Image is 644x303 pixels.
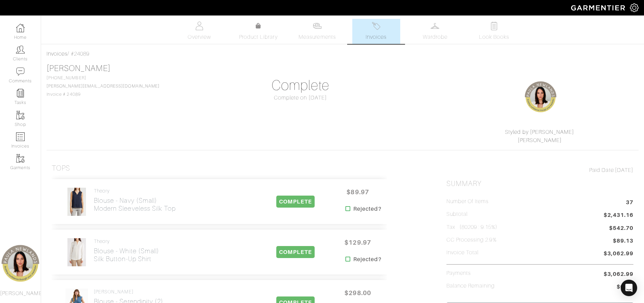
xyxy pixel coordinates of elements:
span: 37 [626,198,633,208]
img: orders-icon-0abe47150d42831381b5fb84f609e132dff9fe21cb692f30cb5eec754e2cba89.png [16,132,25,141]
h2: Summary [446,179,633,188]
span: Wardrobe [423,33,447,41]
img: dashboard-icon-dbcd8f5a0b271acd01030246c82b418ddd0df26cd7fceb0bd07c9910d44c42f6.png [16,24,25,32]
h5: Number of Items [446,198,489,205]
img: comment-icon-a0a6a9ef722e966f86d9cbdc48e553b5cf19dbc54f86b18d962a5391bc8f6eb6.png [16,67,25,76]
img: garments-icon-b7da505a4dc4fd61783c78ac3ca0ef83fa9d6f193b1c9dc38574b1d14d53ca28.png [16,154,25,163]
span: $89.97 [337,185,378,199]
span: $3,062.99 [604,249,633,259]
img: R8L74qvwdsYwPECNjSdX3p5A [67,238,86,267]
span: $542.70 [609,224,633,232]
strong: Rejected? [353,205,381,213]
img: measurements-466bbee1fd09ba9460f595b01e5d73f9e2bff037440d3c8f018324cb6cdf7a4a.svg [313,22,321,30]
h4: [PERSON_NAME] [94,289,185,295]
span: COMPLETE [276,196,314,208]
h5: Tax (80209 : 9.15%) [446,224,497,231]
img: garmentier-logo-header-white-b43fb05a5012e4ada735d5af1a66efaba907eab6374d6393d1fbf88cb4ef424d.png [568,2,630,14]
span: $129.97 [337,235,378,250]
span: COMPLETE [276,246,314,258]
span: Overview [188,33,211,41]
span: Product Library [239,33,278,41]
img: garments-icon-b7da505a4dc4fd61783c78ac3ca0ef83fa9d6f193b1c9dc38574b1d14d53ca28.png [16,111,25,119]
a: Theory Blouse - navy (small)Modern Sleeveless Silk Top [94,188,176,212]
img: reminder-icon-8004d30b9f0a5d33ae49ab947aed9ed385cf756f9e5892f1edd6e32f2345188e.png [16,89,25,97]
img: wardrobe-487a4870c1b7c33e795ec22d11cfc2ed9d08956e64fb3008fe2437562e282088.svg [431,22,439,30]
div: Complete on [DATE] [207,94,394,102]
img: gear-icon-white-bd11855cb880d31180b6d7d6211b90ccbf57a29d726f0c71d8c61bd08dd39cc2.png [630,3,639,12]
span: Invoices [366,33,387,41]
img: G5YpQHtSh9DPfYJJnrefozYG.png [523,80,558,114]
h5: Balance Remaining [446,283,495,289]
h2: Blouse - white (small) Silk Button-Up Shirt [94,247,159,263]
a: Overview [175,19,223,44]
img: orders-27d20c2124de7fd6de4e0e44c1d41de31381a507db9b33961299e4e07d508b8c.svg [372,22,380,30]
div: / #24089 [47,50,639,58]
a: Styled by [PERSON_NAME] [505,129,574,135]
div: [DATE] [446,166,633,174]
span: Measurements [299,33,336,41]
a: [PERSON_NAME][EMAIL_ADDRESS][DOMAIN_NAME] [47,84,160,89]
h2: Blouse - navy (small) Modern Sleeveless Silk Top [94,197,176,212]
img: basicinfo-40fd8af6dae0f16599ec9e87c0ef1c0a1fdea2edbe929e3d69a839185d80c458.svg [195,22,204,30]
div: Open Intercom Messenger [621,280,637,296]
span: Paid Date: [589,167,615,173]
span: $298.00 [337,285,378,300]
img: clients-icon-6bae9207a08558b7cb47a8932f037763ab4055f8c8b6bfacd5dc20c3e0201464.png [16,45,25,54]
h4: Theory [94,238,159,244]
h4: Theory [94,188,176,194]
img: ca7azgz4ssnmddU41bgpKQe6 [67,187,86,216]
span: Look Books [479,33,509,41]
a: [PERSON_NAME] [518,137,562,143]
img: todo-9ac3debb85659649dc8f770b8b6100bb5dab4b48dedcbae339e5042a72dfd3cc.svg [490,22,498,30]
h3: Tops [52,164,70,173]
span: $0.00 [617,283,633,292]
h5: Payments [446,270,471,277]
span: $3,062.99 [604,270,633,278]
a: Theory Blouse - white (small)Silk Button-Up Shirt [94,238,159,263]
a: Wardrobe [411,19,459,44]
h5: CC Processing 2.9% [446,237,497,243]
a: Look Books [470,19,518,44]
a: Product Library [234,22,282,41]
h5: Subtotal [446,211,468,218]
h1: Complete [207,77,394,94]
a: Invoices [352,19,400,44]
a: [PERSON_NAME] [47,64,111,73]
span: $89.13 [613,237,633,246]
a: Invoices [47,51,67,57]
a: Measurements [293,19,341,44]
strong: Rejected? [353,255,381,264]
span: $2,431.16 [604,211,633,220]
span: [PHONE_NUMBER] Invoice # 24089 [47,75,160,97]
h5: Invoice Total [446,249,479,256]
